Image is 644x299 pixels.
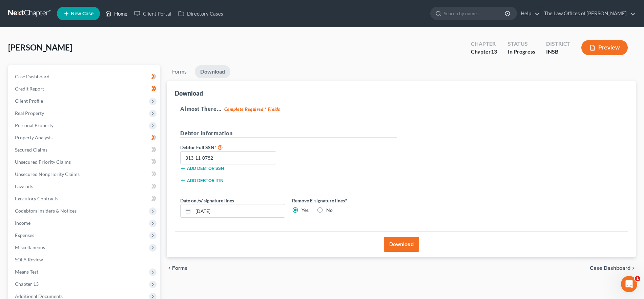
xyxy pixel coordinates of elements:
[195,65,230,78] a: Download
[8,42,72,52] span: [PERSON_NAME]
[180,178,223,183] button: Add debtor ITIN
[9,254,160,266] a: SOFA Review
[471,40,497,48] div: Chapter
[508,40,535,48] div: Status
[15,183,33,189] span: Lawsuits
[581,40,628,55] button: Preview
[167,265,172,271] i: chevron_left
[630,265,636,271] i: chevron_right
[326,207,333,214] label: No
[9,83,160,95] a: Credit Report
[491,48,497,55] span: 13
[590,265,630,271] span: Case Dashboard
[517,7,540,20] a: Help
[546,40,570,48] div: District
[180,129,397,138] h5: Debtor Information
[444,7,506,20] input: Search by name...
[292,197,397,204] label: Remove E-signature lines?
[15,293,63,299] span: Additional Documents
[15,86,44,92] span: Credit Report
[15,147,47,153] span: Secured Claims
[590,265,636,271] a: Case Dashboard chevron_right
[180,166,224,171] button: Add debtor SSN
[15,98,43,104] span: Client Profile
[15,171,80,177] span: Unsecured Nonpriority Claims
[131,7,175,20] a: Client Portal
[71,11,94,16] span: New Case
[15,257,43,262] span: SOFA Review
[15,110,44,116] span: Real Property
[177,143,289,151] label: Debtor Full SSN
[15,135,53,140] span: Property Analysis
[167,265,196,271] button: chevron_left Forms
[15,244,45,250] span: Miscellaneous
[15,208,77,214] span: Codebtors Insiders & Notices
[9,156,160,168] a: Unsecured Priority Claims
[9,71,160,83] a: Case Dashboard
[15,232,34,238] span: Expenses
[172,265,187,271] span: Forms
[180,197,234,204] label: Date on /s/ signature lines
[15,159,71,165] span: Unsecured Priority Claims
[15,122,54,128] span: Personal Property
[180,105,622,113] h5: Almost There...
[175,7,227,20] a: Directory Cases
[384,237,419,252] button: Download
[15,281,39,287] span: Chapter 13
[9,168,160,180] a: Unsecured Nonpriority Claims
[541,7,636,20] a: The Law Offices of [PERSON_NAME]
[15,74,49,79] span: Case Dashboard
[635,276,640,281] span: 1
[175,89,203,97] div: Download
[224,106,280,112] strong: Complete Required * Fields
[9,132,160,144] a: Property Analysis
[9,180,160,193] a: Lawsuits
[167,65,192,78] a: Forms
[9,193,160,205] a: Executory Contracts
[193,204,285,217] input: MM/DD/YYYY
[180,151,276,165] input: XXX-XX-XXXX
[621,276,637,292] iframe: Intercom live chat
[15,196,58,201] span: Executory Contracts
[546,48,570,56] div: INSB
[508,48,535,56] div: In Progress
[302,207,309,214] label: Yes
[15,220,30,226] span: Income
[15,269,38,275] span: Means Test
[471,48,497,56] div: Chapter
[102,7,131,20] a: Home
[9,144,160,156] a: Secured Claims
